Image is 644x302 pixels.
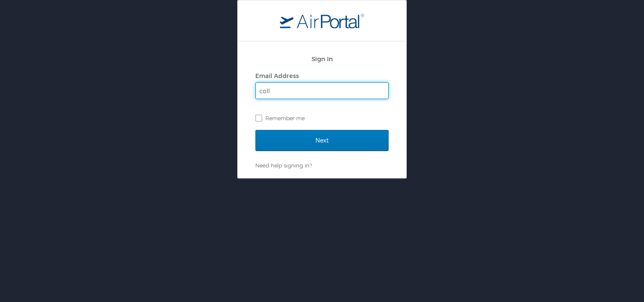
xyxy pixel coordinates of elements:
h2: Sign In [255,54,389,64]
a: Need help signing in? [255,162,312,169]
input: Next [255,130,389,151]
label: Email Address [255,72,299,79]
img: logo [280,13,364,28]
label: Remember me [255,112,389,124]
